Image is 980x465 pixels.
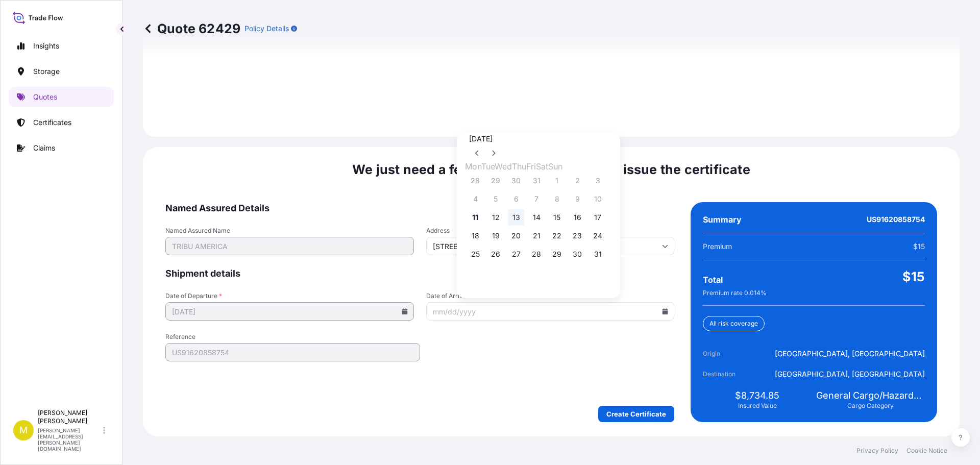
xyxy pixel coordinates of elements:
[9,112,114,133] a: Certificates
[165,267,674,280] span: Shipment details
[33,143,55,153] p: Claims
[528,228,545,244] button: 21
[9,138,114,158] a: Claims
[487,246,504,262] button: 26
[549,209,565,226] button: 15
[703,275,723,285] span: Total
[33,117,71,128] p: Certificates
[165,343,420,361] input: Your internal reference
[143,20,240,37] p: Quote 62429
[33,66,60,77] p: Storage
[508,246,524,262] button: 27
[508,209,524,226] button: 13
[9,61,114,82] a: Storage
[590,173,606,189] button: 3
[569,209,585,226] button: 16
[703,369,760,379] span: Destination
[165,302,414,321] input: mm/dd/yyyy
[528,209,545,226] button: 14
[244,23,289,34] p: Policy Details
[735,389,779,402] span: $8,734.85
[508,191,524,207] button: 6
[165,292,414,300] span: Date of Departure
[426,237,675,255] input: Cargo owner address
[569,173,585,189] button: 2
[738,402,777,410] span: Insured Value
[548,161,562,172] span: Sunday
[549,191,565,207] button: 8
[19,425,28,435] span: M
[867,214,925,225] span: US91620858754
[569,191,585,207] button: 9
[528,173,545,189] button: 31
[816,389,925,402] span: General Cargo/Hazardous Material
[775,349,925,359] span: [GEOGRAPHIC_DATA], [GEOGRAPHIC_DATA]
[33,92,57,102] p: Quotes
[508,173,524,189] button: 30
[467,209,483,226] button: 11
[512,161,526,172] span: Thursday
[487,173,504,189] button: 29
[33,41,59,51] p: Insights
[528,191,545,207] button: 7
[590,209,606,226] button: 17
[906,447,947,455] a: Cookie Notice
[569,228,585,244] button: 23
[38,409,101,425] p: [PERSON_NAME] [PERSON_NAME]
[426,227,675,235] span: Address
[487,209,504,226] button: 12
[703,214,742,225] span: Summary
[426,302,675,321] input: mm/dd/yyyy
[426,292,675,300] span: Date of Arrival
[467,173,483,189] button: 28
[598,406,674,422] button: Create Certificate
[775,369,925,379] span: [GEOGRAPHIC_DATA], [GEOGRAPHIC_DATA]
[467,246,483,262] button: 25
[590,246,606,262] button: 31
[487,228,504,244] button: 19
[467,228,483,244] button: 18
[9,36,114,56] a: Insights
[703,241,732,252] span: Premium
[847,402,894,410] span: Cargo Category
[703,316,765,331] div: All risk coverage
[549,228,565,244] button: 22
[481,161,495,172] span: Tuesday
[495,161,512,172] span: Wednesday
[606,409,666,419] p: Create Certificate
[536,161,548,172] span: Saturday
[38,427,101,452] p: [PERSON_NAME][EMAIL_ADDRESS][PERSON_NAME][DOMAIN_NAME]
[526,161,536,172] span: Friday
[165,202,674,214] span: Named Assured Details
[508,228,524,244] button: 20
[569,246,585,262] button: 30
[467,191,483,207] button: 4
[590,228,606,244] button: 24
[902,268,925,285] span: $15
[465,161,481,172] span: Monday
[590,191,606,207] button: 10
[9,87,114,107] a: Quotes
[487,191,504,207] button: 5
[549,246,565,262] button: 29
[913,241,925,252] span: $15
[549,173,565,189] button: 1
[856,447,898,455] a: Privacy Policy
[703,289,767,297] span: Premium rate 0.014 %
[165,227,414,235] span: Named Assured Name
[703,349,760,359] span: Origin
[165,333,420,341] span: Reference
[469,133,608,145] div: [DATE]
[528,246,545,262] button: 28
[352,161,750,178] span: We just need a few more details before we issue the certificate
